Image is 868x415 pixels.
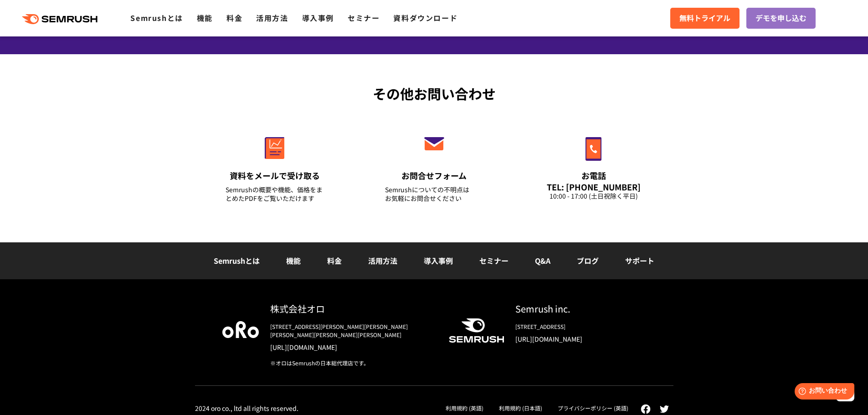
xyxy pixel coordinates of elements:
[286,255,301,266] a: 機能
[515,334,646,343] a: [URL][DOMAIN_NAME]
[366,118,503,214] a: お問合せフォーム Semrushについての不明点はお気軽にお問合せください
[660,405,669,413] img: twitter
[515,323,646,331] div: [STREET_ADDRESS]
[206,118,343,214] a: 資料をメールで受け取る Semrushの概要や機能、価格をまとめたPDFをご覧いただけます
[348,12,380,23] a: セミナー
[558,404,628,412] a: プライバシーポリシー (英語)
[755,12,806,24] span: デモを申し込む
[195,404,298,412] div: 2024 oro co., ltd all rights reserved.
[222,321,259,338] img: oro company
[226,185,324,203] div: Semrushの概要や機能、価格をまとめたPDFをご覧いただけます
[256,12,288,23] a: 活用方法
[499,404,542,412] a: 利用規約 (日本語)
[226,170,324,181] div: 資料をメールで受け取る
[327,255,342,266] a: 料金
[515,302,646,315] div: Semrush inc.
[479,255,508,266] a: セミナー
[679,12,730,24] span: 無料トライアル
[424,255,453,266] a: 導入事例
[130,12,183,23] a: Semrushとは
[746,8,816,29] a: デモを申し込む
[302,12,334,23] a: 導入事例
[197,12,213,23] a: 機能
[670,8,740,29] a: 無料トライアル
[544,170,643,181] div: お電話
[214,255,260,266] a: Semrushとは
[270,323,434,339] div: [STREET_ADDRESS][PERSON_NAME][PERSON_NAME][PERSON_NAME][PERSON_NAME][PERSON_NAME]
[270,359,434,367] div: ※オロはSemrushの日本総代理店です。
[577,255,599,266] a: ブログ
[270,343,434,352] a: [URL][DOMAIN_NAME]
[787,379,858,405] iframe: Help widget launcher
[641,404,651,414] img: facebook
[368,255,397,266] a: 活用方法
[270,302,434,315] div: 株式会社オロ
[446,404,483,412] a: 利用規約 (英語)
[393,12,457,23] a: 資料ダウンロード
[195,83,673,104] div: その他お問い合わせ
[385,185,483,203] div: Semrushについての不明点は お気軽にお問合せください
[535,255,550,266] a: Q&A
[544,192,643,200] div: 10:00 - 17:00 (土日祝除く平日)
[544,182,643,192] div: TEL: [PHONE_NUMBER]
[226,12,242,23] a: 料金
[625,255,654,266] a: サポート
[385,170,483,181] div: お問合せフォーム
